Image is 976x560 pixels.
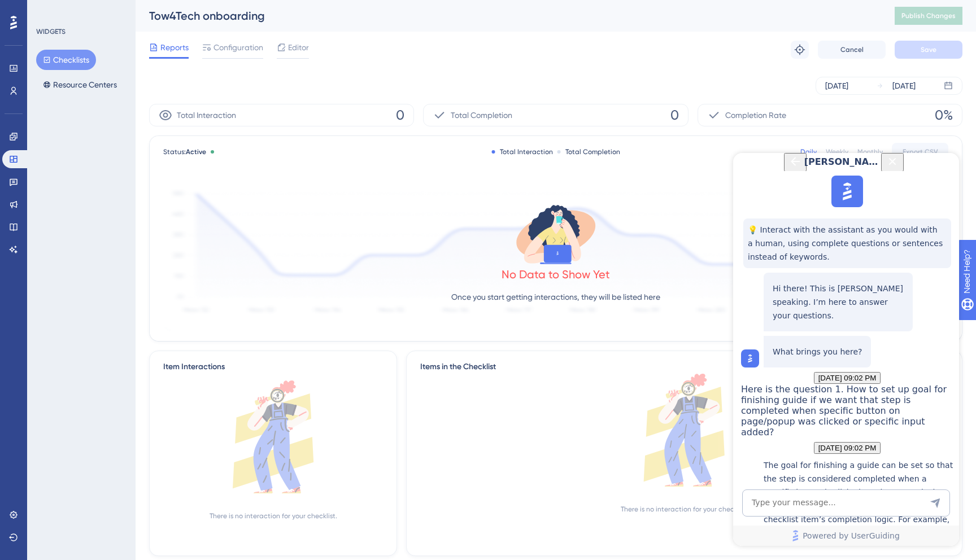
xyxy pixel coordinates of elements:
[36,75,124,95] button: Resource Centers
[30,305,220,454] p: The goal for finishing a guide can be set so that the step is considered completed when a specifi...
[177,108,236,122] span: Total Interaction
[921,45,936,54] span: Save
[163,360,225,374] div: Item Interactions
[670,106,679,124] span: 0
[36,50,96,70] button: Checklists
[621,505,748,514] div: There is no interaction for your checklist.
[901,11,956,20] span: Publish Changes
[9,336,217,364] textarea: AI Assistant Text Input
[396,106,404,124] span: 0
[892,79,916,93] div: [DATE]
[826,147,848,156] div: Weekly
[160,41,189,54] span: Reports
[288,41,309,54] span: Editor
[892,143,948,161] button: Export CSV
[857,147,883,156] div: Monthly
[492,147,553,156] div: Total Interaction
[186,148,206,156] span: Active
[197,344,208,356] div: Send Message
[733,153,959,546] iframe: UserGuiding AI Assistant
[36,27,66,36] div: WIDGETS
[903,147,938,156] span: Export CSV
[725,108,786,122] span: Completion Rate
[420,360,948,374] div: Items in the Checklist
[149,8,866,24] div: Tow4Tech onboarding
[557,147,620,156] div: Total Completion
[895,7,962,25] button: Publish Changes
[213,41,263,54] span: Configuration
[840,45,864,54] span: Cancel
[895,41,962,59] button: Save
[210,511,337,520] div: There is no interaction for your checklist.
[800,147,817,156] div: Daily
[27,3,71,16] span: Need Help?
[451,108,512,122] span: Total Completion
[163,147,206,156] span: Status:
[935,106,953,124] span: 0%
[69,376,167,390] span: Powered by UserGuiding
[451,290,660,304] p: Once you start getting interactions, they will be listed here
[502,266,610,282] div: No Data to Show Yet
[825,79,848,93] div: [DATE]
[818,41,886,59] button: Cancel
